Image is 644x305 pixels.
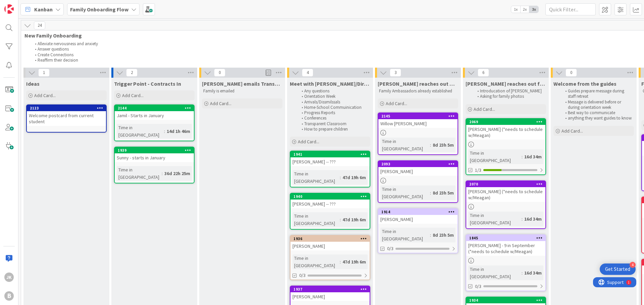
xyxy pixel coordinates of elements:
div: Get Started [605,266,630,273]
li: Guides prepare message during staff retreat [561,88,633,99]
div: 1939Sunny - starts in January [115,147,194,162]
div: 16d 34m [523,269,543,277]
span: 4 [302,69,313,77]
div: 1934 [466,297,545,303]
div: 1940[PERSON_NAME] -- ??? [290,194,370,208]
div: [PERSON_NAME] (*needs to schedule w/Meagan) [466,125,545,140]
span: Lorraine emails Transparent Classroom information [202,80,282,87]
div: 47d 19h 6m [341,216,368,223]
a: 2069[PERSON_NAME] (*needs to schedule w/Meagan)Time in [GEOGRAPHIC_DATA]:16d 34m1/3 [466,118,546,175]
div: [PERSON_NAME] [378,215,458,224]
span: : [164,128,165,135]
a: 1941[PERSON_NAME] -- ???Time in [GEOGRAPHIC_DATA]:47d 19h 6m [290,151,370,187]
li: Any questions [298,88,369,94]
div: Open Get Started checklist, remaining modules: 4 [600,263,636,275]
div: 1940 [293,194,370,199]
div: 1934 [469,298,545,303]
li: Orientation Week [298,94,369,99]
a: 1940[PERSON_NAME] -- ???Time in [GEOGRAPHIC_DATA]:47d 19h 6m [290,193,370,230]
div: 2144Jamil - Starts in January [115,105,194,120]
span: 0/3 [299,272,306,279]
input: Quick Filter... [545,3,596,15]
div: 1939 [115,147,194,153]
div: 2093 [378,161,458,167]
span: 0 [214,69,225,77]
div: Time in [GEOGRAPHIC_DATA] [117,124,164,139]
div: 1939 [118,148,194,153]
a: 1914[PERSON_NAME]Time in [GEOGRAPHIC_DATA]:8d 23h 5m0/3 [378,208,458,253]
div: 1941 [293,152,370,157]
span: : [340,174,341,181]
li: Message is delivered before or during orientation week [561,99,633,110]
div: 2069 [469,120,545,124]
span: : [522,153,523,160]
li: Best way to communicate [561,110,633,116]
a: 1936[PERSON_NAME]Time in [GEOGRAPHIC_DATA]:47d 19h 6m0/3 [290,235,370,280]
b: Family Onboarding Flow [70,6,128,13]
span: 24 [34,21,45,29]
span: 1 [38,69,50,77]
div: [PERSON_NAME] - 9 in September (*needs to schedule w/Meagan) [466,241,545,256]
span: Add Card... [210,100,231,106]
a: 2144Jamil - Starts in JanuaryTime in [GEOGRAPHIC_DATA]:14d 1h 46m [114,104,195,141]
div: [PERSON_NAME] [378,167,458,176]
a: 1845[PERSON_NAME] - 9 in September (*needs to schedule w/Meagan)Time in [GEOGRAPHIC_DATA]:16d 34m0/3 [466,234,546,291]
div: 2144 [118,106,194,110]
div: Time in [GEOGRAPHIC_DATA] [292,170,340,185]
div: 1 [35,3,37,8]
a: 2123Welcome postcard from current student [26,104,107,133]
div: [PERSON_NAME] [290,242,370,250]
div: Welcome postcard from current student [27,111,106,126]
div: 2070 [466,181,545,187]
div: 2123 [30,106,106,110]
div: 8d 23h 5m [431,141,455,149]
div: 1845[PERSON_NAME] - 9 in September (*needs to schedule w/Meagan) [466,235,545,256]
div: Time in [GEOGRAPHIC_DATA] [468,265,522,280]
li: How to prepare children [298,127,369,132]
div: Time in [GEOGRAPHIC_DATA] [380,138,430,152]
span: : [162,170,163,177]
div: [PERSON_NAME] (*needs to schedule w/Meagan) [466,187,545,202]
span: Welcome from the guides [553,80,616,87]
span: 0/3 [475,283,481,290]
div: 4 [630,262,636,268]
div: 47d 19h 6m [341,174,368,181]
p: Family Ambassadors already established [379,88,457,94]
div: 1941[PERSON_NAME] -- ??? [290,151,370,166]
div: 1936[PERSON_NAME] [290,236,370,250]
span: Add Card... [474,106,495,112]
span: Kehr reaches out with parent ambassador [378,80,458,87]
div: 1845 [469,236,545,240]
li: Arrivals/Dissmilssals [298,99,369,105]
li: anything they want guides to know [561,116,633,121]
div: Time in [GEOGRAPHIC_DATA] [292,254,340,269]
span: Jackie reaches out for familiy photo [466,80,546,87]
span: 1x [511,6,520,13]
a: 2145Willow [PERSON_NAME]Time in [GEOGRAPHIC_DATA]:8d 23h 5m [378,112,458,155]
div: 2145 [378,113,458,119]
div: Time in [GEOGRAPHIC_DATA] [380,185,430,200]
div: 1937 [293,287,370,292]
span: Trigger Point - Contracts In [114,80,181,87]
li: Asking for family photos [474,94,545,99]
div: 1937[PERSON_NAME] [290,286,370,301]
div: 2123 [27,105,106,111]
span: : [430,231,431,239]
a: 1939Sunny - starts in JanuaryTime in [GEOGRAPHIC_DATA]:36d 22h 25m [114,147,195,183]
img: Visit kanbanzone.com [4,4,14,14]
div: 8d 23h 5m [431,189,455,197]
div: Sunny - starts in January [115,153,194,162]
span: Add Card... [122,92,144,98]
span: 2 [126,69,138,77]
span: Add Card... [561,128,583,134]
div: B [4,291,14,301]
div: 2145Willow [PERSON_NAME] [378,113,458,128]
div: 2123Welcome postcard from current student [27,105,106,126]
div: 1940 [290,194,370,200]
div: 2070 [469,182,545,186]
li: Conferences [298,116,369,121]
li: Home-School Commuinication [298,105,369,110]
span: 3 [390,69,401,77]
div: 47d 19h 6m [341,258,368,265]
span: Kanban [34,5,53,13]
